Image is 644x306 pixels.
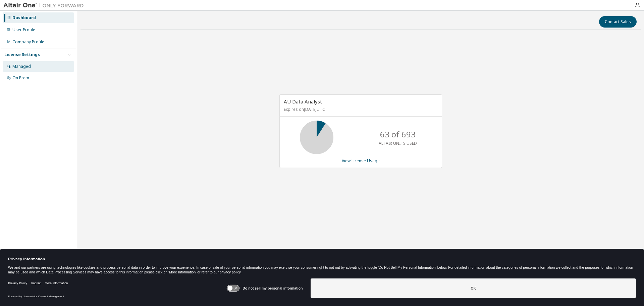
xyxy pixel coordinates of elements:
div: User Profile [12,27,35,33]
button: Contact Sales [599,16,637,28]
div: Dashboard [12,15,36,20]
span: AU Data Analyst [284,98,322,105]
div: Company Profile [12,39,44,45]
div: On Prem [12,75,29,81]
div: Managed [12,64,31,69]
img: Altair One [3,2,87,9]
p: 63 of 693 [380,129,416,140]
p: Expires on [DATE] UTC [284,106,436,112]
a: View License Usage [342,158,380,164]
p: ALTAIR UNITS USED [379,140,417,146]
div: License Settings [4,52,40,57]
